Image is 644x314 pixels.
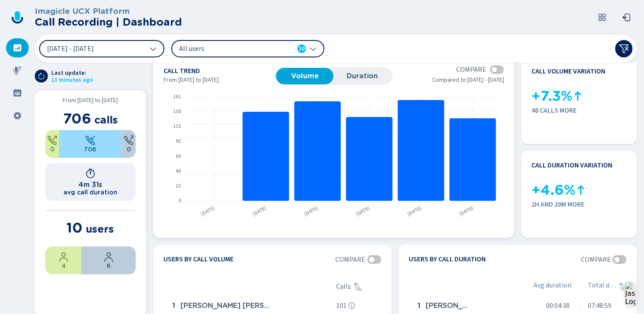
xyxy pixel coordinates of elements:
[179,44,279,53] span: All users
[176,168,181,175] text: 46
[354,204,371,218] text: [DATE]
[35,7,182,16] h3: Imagicle UCX Platform
[6,106,29,125] div: Settings
[35,16,182,28] h2: Call Recording | Dashboard
[61,262,66,269] span: 4
[47,45,94,52] span: [DATE] - [DATE]
[13,89,22,97] svg: groups-filled
[573,91,583,101] svg: kpi-up
[47,135,57,146] svg: telephone-outbound
[426,302,471,310] span: [PERSON_NAME] [PERSON_NAME]
[336,256,366,264] span: Compare
[86,223,114,235] span: users
[164,77,219,84] span: From [DATE] to [DATE]
[532,161,613,169] h4: Call duration variation
[51,77,93,84] span: 11 minutes ago
[199,204,216,218] text: [DATE]
[336,302,347,310] span: 101
[63,110,91,127] span: 706
[576,185,586,195] svg: kpi-up
[615,40,633,57] button: Clear filters
[123,135,134,146] svg: unknown-call
[50,146,54,153] span: 0
[107,262,111,269] span: 6
[6,38,29,57] div: Dashboard
[81,247,136,274] div: 60%
[6,84,29,103] div: Groups
[38,73,45,80] svg: arrow-clockwise
[588,302,611,310] span: 07:48:59
[336,281,381,292] div: Calls
[299,44,305,53] span: 10
[353,281,363,292] svg: sortAscending
[39,40,164,57] button: [DATE] - [DATE]
[176,183,181,190] text: 23
[303,204,320,218] text: [DATE]
[85,168,96,179] svg: timer
[532,182,576,198] span: +4.6%
[406,204,423,218] text: [DATE]
[59,130,122,158] div: 100%
[353,281,363,292] div: Sorted ascending, click to sort descending
[532,200,627,208] span: 2h and 20m more
[6,61,29,80] div: Recordings
[173,108,181,116] text: 138
[534,281,571,292] span: Avg duration
[127,146,131,153] span: 0
[150,45,157,52] svg: chevron-down
[334,68,391,84] button: Duration
[67,219,83,236] span: 10
[251,204,268,218] text: [DATE]
[176,138,181,145] text: 92
[338,72,387,80] span: Duration
[58,252,69,262] svg: user-profile
[173,123,181,130] text: 115
[457,66,487,73] span: Compare
[178,197,181,205] text: 0
[276,68,334,84] button: Volume
[45,130,59,158] div: 0%
[546,302,570,310] span: 00:04:38
[84,146,97,153] span: 706
[280,72,329,80] span: Volume
[310,45,317,52] svg: chevron-down
[63,97,118,107] span: From [DATE] to [DATE]
[45,247,81,274] div: 40%
[63,189,117,196] h2: avg call duration
[619,43,629,54] svg: funnel-disabled
[348,302,355,309] svg: info-circle
[581,256,611,264] span: Compare
[122,130,136,158] div: 0%
[164,255,234,264] h4: Users by call volume
[85,135,96,146] svg: telephone-inbound
[79,180,103,189] h1: 4m 31s
[532,107,627,114] span: 48 calls more
[532,67,606,75] h4: Call volume variation
[51,70,93,77] span: Last update:
[13,66,22,75] svg: mic-fill
[458,204,475,218] text: [DATE]
[418,302,421,310] span: 1
[176,153,181,160] text: 69
[618,281,628,292] div: Sorted ascending, click to sort descending
[336,283,351,291] span: Calls
[409,255,486,264] h4: Users by call duration
[172,302,175,310] span: 1
[103,252,114,262] svg: user-profile
[432,77,504,84] span: Compared to [DATE] - [DATE]
[588,281,617,292] span: Total duration
[618,281,628,292] svg: sortAscending
[180,302,274,310] span: [PERSON_NAME] [PERSON_NAME]
[532,88,573,104] span: +7.3%
[164,67,274,74] h4: Call trend
[173,94,181,101] text: 161
[622,13,631,22] svg: box-arrow-left
[13,43,22,52] svg: dashboard-filled
[94,114,118,126] span: calls
[588,281,627,292] div: Total duration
